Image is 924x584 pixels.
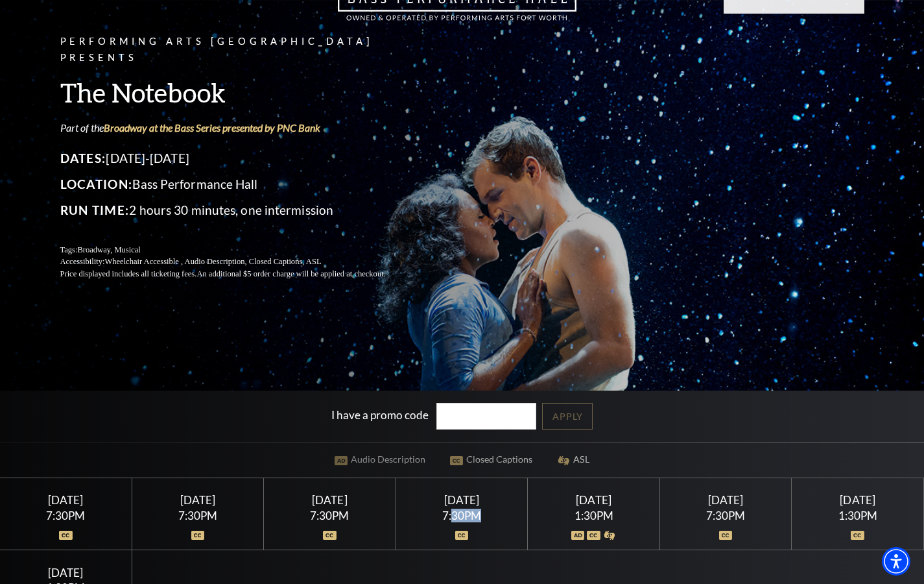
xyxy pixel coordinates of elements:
div: 1:30PM [807,510,908,521]
span: Location: [60,176,133,191]
p: Bass Performance Hall [60,174,417,195]
div: [DATE] [676,493,776,507]
div: 7:30PM [411,510,512,521]
p: Price displayed includes all ticketing fees. [60,268,417,280]
h3: The Notebook [60,76,417,109]
div: [DATE] [147,493,248,507]
span: Broadway, Musical [77,245,140,254]
p: Part of the [60,121,417,135]
div: [DATE] [411,493,512,507]
div: 7:30PM [279,510,380,521]
div: [DATE] [279,493,380,507]
p: Accessibility: [60,256,417,268]
div: 7:30PM [676,510,776,521]
div: [DATE] [16,566,116,579]
span: Run Time: [60,202,130,217]
a: Broadway at the Bass Series presented by PNC Bank - open in a new tab [104,121,320,134]
div: 7:30PM [16,510,116,521]
span: Dates: [60,151,106,165]
div: [DATE] [16,493,116,507]
p: Performing Arts [GEOGRAPHIC_DATA] Presents [60,34,417,66]
p: [DATE]-[DATE] [60,148,417,169]
p: 2 hours 30 minutes, one intermission [60,200,417,221]
div: [DATE] [543,493,644,507]
div: 1:30PM [543,510,644,521]
div: [DATE] [807,493,908,507]
span: An additional $5 order charge will be applied at checkout. [196,269,385,278]
div: Accessibility Menu [882,547,910,576]
div: 7:30PM [147,510,248,521]
span: Wheelchair Accessible , Audio Description, Closed Captions, ASL [104,257,321,266]
p: Tags: [60,244,417,256]
label: I have a promo code [331,408,429,422]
